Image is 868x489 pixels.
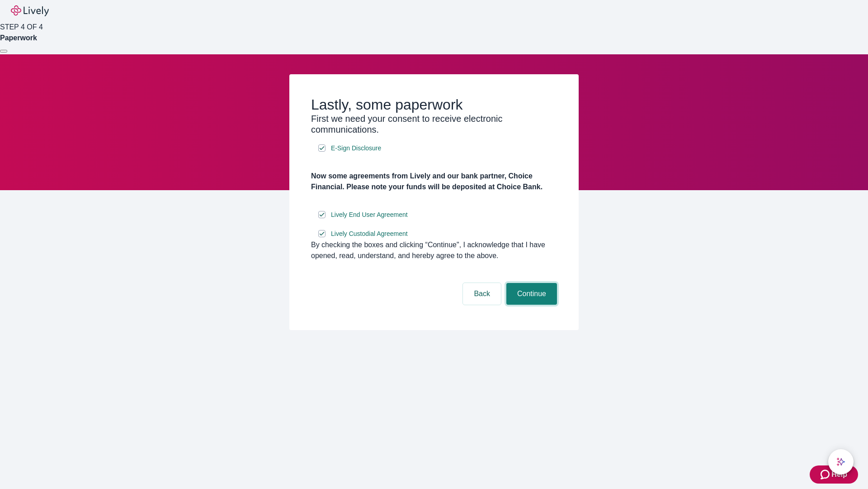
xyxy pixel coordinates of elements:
[311,113,557,135] h3: First we need your consent to receive electronic communications.
[821,469,831,480] svg: Zendesk support icon
[11,5,49,16] img: Lively
[329,228,410,240] a: e-sign disclosure document
[463,283,501,305] button: Back
[331,229,408,239] span: Lively Custodial Agreement
[311,96,557,113] h2: Lastly, some paperwork
[836,457,845,466] svg: Lively AI Assistant
[828,449,854,475] button: chat
[831,469,847,480] span: Help
[329,143,383,154] a: e-sign disclosure document
[331,144,381,153] span: E-Sign Disclosure
[329,209,410,221] a: e-sign disclosure document
[810,465,858,484] button: Zendesk support iconHelp
[311,240,557,261] div: By checking the boxes and clicking “Continue", I acknowledge that I have opened, read, understand...
[506,283,557,305] button: Continue
[311,171,557,192] h4: Now some agreements from Lively and our bank partner, Choice Financial. Please note your funds wi...
[331,210,408,220] span: Lively End User Agreement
